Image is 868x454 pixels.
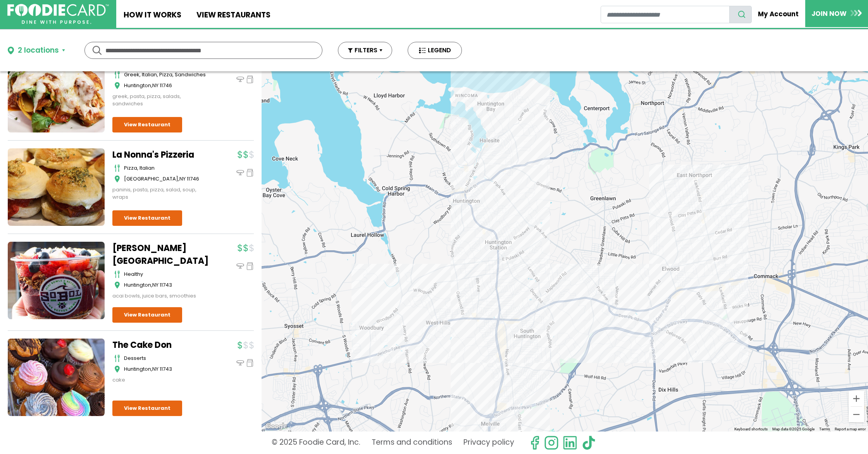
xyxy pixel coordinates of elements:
span: Huntington [124,82,151,89]
img: dinein_icon.svg [236,262,244,270]
img: Google [263,421,289,432]
button: Zoom out [849,407,864,422]
span: [GEOGRAPHIC_DATA] [124,175,178,182]
span: Huntington [124,281,151,289]
div: 2 locations [18,45,59,56]
a: La Nonna's Pizzeria [112,148,209,161]
svg: check us out on facebook [527,435,542,450]
button: 2 locations [8,45,65,56]
button: LEGEND [408,42,462,59]
span: 11743 [160,365,172,373]
div: healthy [124,270,209,278]
span: 11743 [160,281,172,289]
img: map_icon.svg [114,175,120,183]
img: dinein_icon.svg [236,76,244,83]
a: Terms and conditions [372,435,452,450]
span: NY [179,175,186,182]
div: desserts [124,354,209,362]
span: 11746 [160,82,172,89]
span: Map data ©2025 Google [772,427,815,431]
a: View Restaurant [112,210,182,226]
div: , [124,175,209,183]
a: View Restaurant [112,401,182,416]
button: search [729,6,752,23]
img: dinein_icon.svg [236,359,244,367]
span: NY [152,365,158,373]
img: pickup_icon.svg [246,169,254,177]
a: The Cake Don [112,339,209,351]
button: Keyboard shortcuts [734,426,768,432]
button: Zoom in [849,391,864,406]
img: map_icon.svg [114,82,120,89]
div: , [124,82,209,89]
div: acai bowls, juice bars, smoothies [112,292,209,300]
span: 11746 [187,175,199,182]
img: pickup_icon.svg [246,262,254,270]
button: FILTERS [338,42,392,59]
img: map_icon.svg [114,281,120,289]
a: Terms [819,427,830,431]
p: © 2025 Foodie Card, Inc. [272,435,360,450]
div: greek, pasta, pizza, salads, sandwiches [112,93,209,108]
img: dinein_icon.svg [236,169,244,177]
div: Pizza, Italian [124,164,209,172]
div: paninis, pasta, pizza, salad, soup, wraps [112,186,209,201]
a: My Account [752,5,805,22]
div: cake [112,376,209,384]
img: tiktok.svg [581,435,596,450]
img: pickup_icon.svg [246,359,254,367]
span: Huntington [124,365,151,373]
img: map_icon.svg [114,365,120,373]
img: cutlery_icon.svg [114,71,120,79]
img: pickup_icon.svg [246,76,254,83]
img: linkedin.svg [563,435,577,450]
img: cutlery_icon.svg [114,164,120,172]
a: Privacy policy [463,435,514,450]
img: cutlery_icon.svg [114,354,120,362]
span: NY [152,281,158,289]
input: restaurant search [601,6,730,23]
a: Report a map error [835,427,866,431]
a: View Restaurant [112,117,182,132]
span: NY [152,82,158,89]
div: Greek, Italian, Pizza, Sandwiches [124,71,209,79]
img: FoodieCard; Eat, Drink, Save, Donate [7,4,109,24]
a: [PERSON_NAME][GEOGRAPHIC_DATA] [112,242,209,267]
img: cutlery_icon.svg [114,270,120,278]
div: , [124,281,209,289]
a: Open this area in Google Maps (opens a new window) [263,421,289,432]
div: , [124,365,209,373]
a: View Restaurant [112,307,182,323]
